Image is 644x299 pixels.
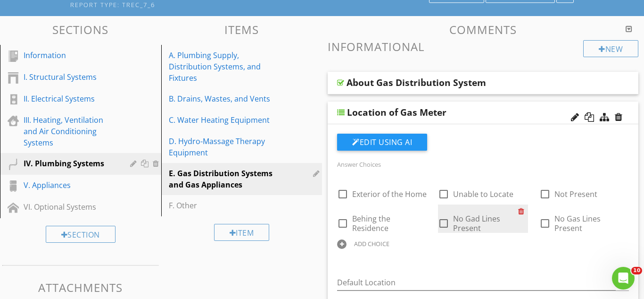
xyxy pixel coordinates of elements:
div: D. Hydro-Massage Therapy Equipment [169,136,282,158]
div: I. Structural Systems [24,71,116,83]
iframe: Intercom live chat [612,267,635,290]
div: E. Gas Distribution Systems and Gas Appliances [169,168,282,190]
h3: Comments [328,23,638,36]
div: ADD CHOICE [354,240,389,248]
div: About Gas Distribution System [347,77,486,88]
div: B. Drains, Wastes, and Vents [169,93,282,104]
div: III. Heating, Ventilation and Air Conditioning Systems [24,114,116,148]
div: VI. Optional Systems [24,201,116,213]
h3: Items [161,23,322,36]
div: Location of Gas Meter [347,107,446,118]
span: No Gas Lines Present [554,214,601,233]
div: V. Appliances [24,179,116,191]
div: F. Other [169,200,282,211]
div: Section [46,226,116,243]
div: A. Plumbing Supply, Distribution Systems, and Fixtures [169,50,282,84]
input: Default Location [337,275,616,290]
label: Answer Choices [337,160,381,169]
div: II. Electrical Systems [24,93,116,104]
span: No Gad Lines Present [453,214,500,233]
span: Not Present [554,189,597,199]
span: Unable to Locate [453,189,513,199]
span: Exterior of the Home [352,189,427,199]
div: Information [24,50,116,61]
h3: Informational [328,40,638,53]
div: IV. Plumbing Systems [24,158,116,169]
div: New [583,40,638,57]
button: Edit Using AI [337,134,427,151]
div: Report Type: TREC_7_6 [70,1,432,9]
span: Behing the Residence [352,214,390,233]
span: 10 [631,267,642,274]
div: Item [214,224,270,241]
div: C. Water Heating Equipment [169,114,282,126]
